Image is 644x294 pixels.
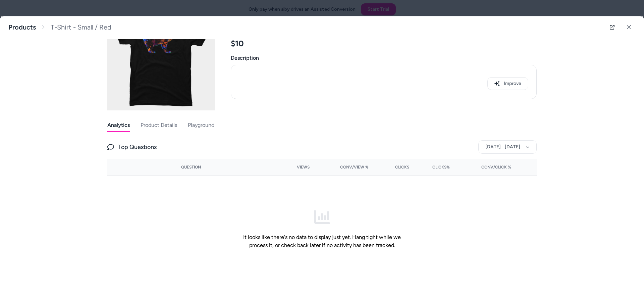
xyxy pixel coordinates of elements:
button: Question [181,162,201,173]
span: Clicks [395,164,409,170]
span: Clicks% [432,164,450,170]
button: Playground [188,118,214,132]
button: Analytics [107,118,130,132]
button: Improve [487,77,528,90]
span: $10 [231,39,244,49]
nav: breadcrumb [8,23,111,32]
span: Top Questions [118,142,157,152]
button: Conv/View % [320,162,369,173]
span: T-Shirt - Small / Red [51,23,111,32]
img: mens_tshirt.jpg [107,3,215,110]
button: Product Details [141,118,177,132]
span: Description [231,54,537,62]
button: Clicks% [420,162,450,173]
button: [DATE] - [DATE] [478,140,537,154]
span: Conv/Click % [481,164,511,170]
span: Conv/View % [340,164,369,170]
button: Views [280,162,310,173]
button: Clicks [379,162,409,173]
a: Products [8,23,36,32]
button: Conv/Click % [461,162,511,173]
span: Question [181,164,201,170]
span: Views [297,164,310,170]
div: It looks like there's no data to display just yet. Hang tight while we process it, or check back ... [236,181,408,278]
